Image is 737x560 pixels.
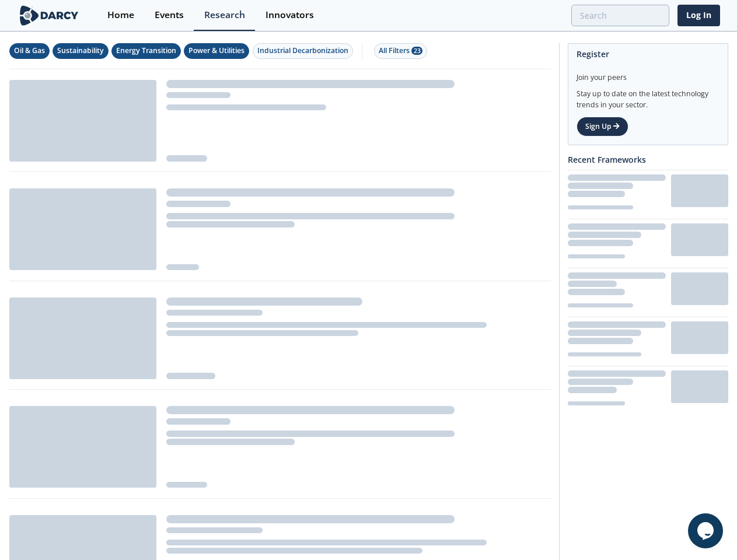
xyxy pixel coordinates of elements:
div: Recent Frameworks [568,149,728,170]
span: 23 [411,47,422,55]
button: Energy Transition [111,43,181,59]
div: Oil & Gas [14,45,45,56]
div: Stay up to date on the latest technology trends in your sector. [577,83,719,110]
div: Join your peers [577,64,719,83]
div: All Filters [379,45,422,56]
a: Sign Up [577,117,628,136]
button: Industrial Decarbonization [253,43,353,59]
div: Industrial Decarbonization [257,45,348,56]
div: Energy Transition [116,45,176,56]
a: Log In [677,5,720,26]
div: Events [155,10,184,20]
div: Register [577,44,719,64]
input: Advanced Search [571,5,669,26]
img: logo-wide.svg [18,5,81,26]
div: Home [107,10,134,20]
div: Power & Utilities [188,45,244,56]
iframe: chat widget [688,513,725,548]
div: Sustainability [57,45,104,56]
div: Innovators [266,10,314,20]
button: Oil & Gas [9,43,50,59]
button: Power & Utilities [184,43,249,59]
button: Sustainability [53,43,109,59]
button: All Filters 23 [374,43,427,59]
div: Research [204,10,245,20]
